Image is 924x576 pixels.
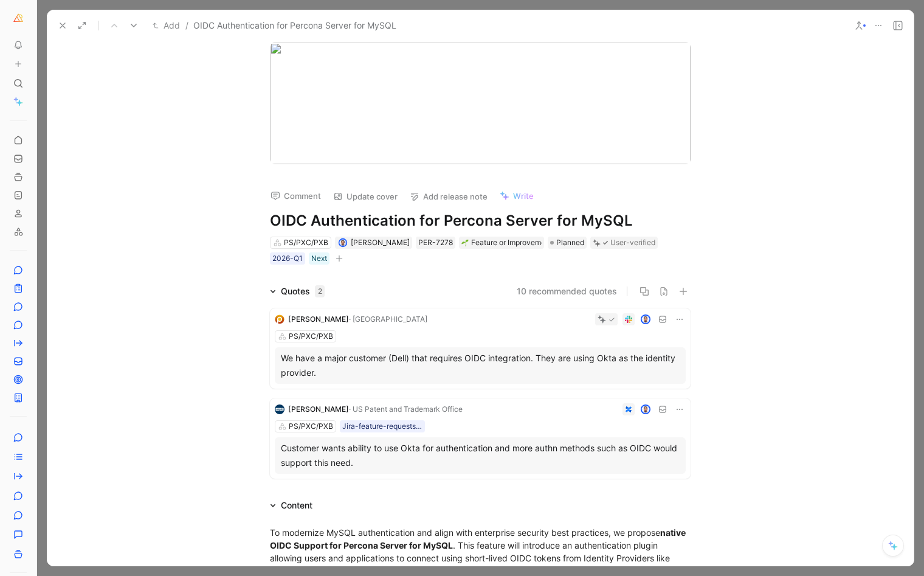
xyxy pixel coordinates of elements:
[642,406,650,414] img: avatar
[328,188,403,205] button: Update cover
[289,330,333,342] div: PS/PXC/PXB
[418,237,453,249] div: PER-7278
[315,285,325,297] div: 2
[461,237,542,249] div: Feature or Improvement
[12,12,24,24] img: Percona
[272,252,303,265] div: 2026-Q1
[288,404,349,414] span: [PERSON_NAME]
[339,240,346,246] img: avatar
[289,420,333,432] div: PS/PXC/PXB
[459,237,544,249] div: 🌱Feature or Improvement
[461,239,469,246] img: 🌱
[642,316,650,324] img: avatar
[311,252,327,265] div: Next
[275,314,284,324] img: logo
[150,18,183,33] button: Add
[185,18,188,33] span: /
[270,211,691,231] h1: OIDC Authentication for Percona Server for MySQL
[265,498,317,513] div: Content
[349,404,463,414] span: · US Patent and Trademark Office
[513,190,534,201] span: Write
[281,441,680,470] div: Customer wants ability to use Okta for authentication and more authn methods such as OIDC would s...
[517,284,617,299] button: 10 recommended quotes
[284,237,328,249] div: PS/PXC/PXB
[281,498,312,513] div: Content
[349,314,427,324] span: · [GEOGRAPHIC_DATA]
[281,284,325,299] div: Quotes
[193,18,396,33] span: OIDC Authentication for Percona Server for MySQL
[404,188,493,205] button: Add release note
[288,314,349,324] span: [PERSON_NAME]
[281,351,680,380] div: We have a major customer (Dell) that requires OIDC integration. They are using Okta as the identi...
[342,420,422,432] div: Jira-feature-requests-import [DATE] 10:02
[494,187,539,204] button: Write
[275,404,284,414] img: logo
[351,238,410,247] span: [PERSON_NAME]
[556,237,584,249] span: Planned
[610,237,655,249] div: User-verified
[10,10,27,27] button: Percona
[265,187,326,204] button: Comment
[265,284,329,299] div: Quotes2
[548,237,587,249] div: Planned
